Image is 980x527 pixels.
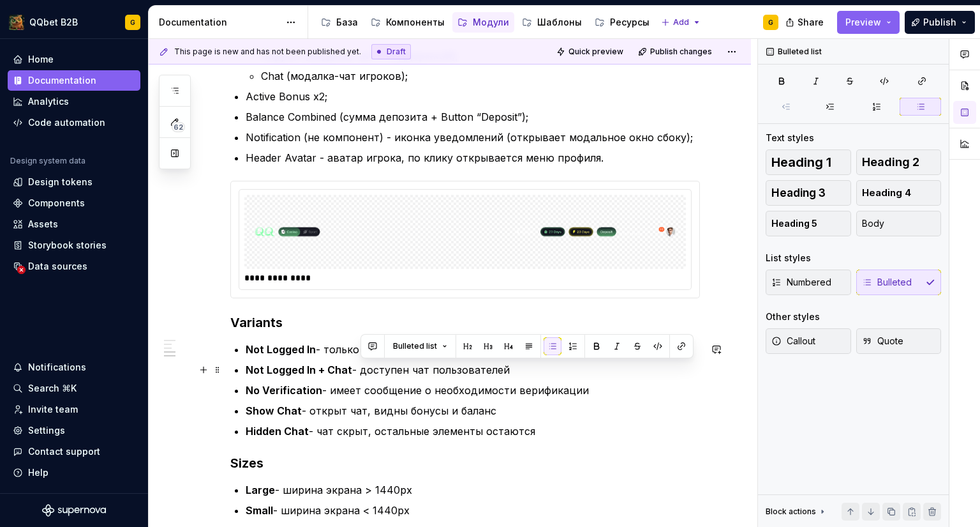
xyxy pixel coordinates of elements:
[771,187,826,199] span: Heading 3
[905,11,975,34] button: Publish
[8,357,140,378] button: Notifications
[28,382,77,395] div: Search ⌘K
[386,16,445,29] div: Компоненты
[766,328,851,354] button: Callout
[837,11,900,34] button: Preview
[610,16,650,29] div: Ресурсы
[8,49,140,70] a: Home
[246,363,352,376] strong: Not Logged In + Chat
[856,211,942,236] button: Body
[246,109,700,125] p: Balance Combined (сумма депозита + Button “Deposit”);
[246,384,322,397] strong: No Verification
[246,403,700,418] p: - открыт чат, видны бонусы и баланс
[28,466,48,479] div: Help
[130,17,135,27] div: G
[8,256,140,277] a: Data sources
[246,504,273,517] strong: Small
[246,424,700,439] p: - чат скрыт, остальные элементы остаются
[246,342,700,357] p: - только логин/регистрация и поддержка
[862,156,919,169] span: Heading 2
[856,180,942,206] button: Heading 4
[174,47,361,57] span: This page is new and has not been published yet.
[766,132,814,144] div: Text styles
[766,270,851,295] button: Numbered
[8,378,140,399] button: Search ⌘K
[590,12,655,33] a: Ресурсы
[28,361,86,374] div: Notifications
[553,43,629,61] button: Quick preview
[8,420,140,441] a: Settings
[771,217,817,230] span: Heading 5
[634,43,718,61] button: Publish changes
[537,16,582,29] div: Шаблоны
[862,187,911,199] span: Heading 4
[771,276,831,289] span: Numbered
[246,482,700,498] p: - ширина экрана > 1440px
[246,89,700,104] p: Active Bonus x2;
[473,16,509,29] div: Модули
[766,503,828,521] div: Block actions
[8,172,140,192] a: Design tokens
[42,504,106,517] svg: Supernova Logo
[768,17,773,27] div: G
[9,15,24,30] img: 491028fe-7948-47f3-9fb2-82dab60b8b20.png
[657,13,705,31] button: Add
[230,314,700,332] h3: Variants
[366,12,450,33] a: Компоненты
[261,68,700,84] p: Chat (модалка-чат игроков);
[856,149,942,175] button: Heading 2
[766,180,851,206] button: Heading 3
[28,197,85,210] div: Components
[856,328,942,354] button: Quote
[8,91,140,112] a: Analytics
[28,239,107,252] div: Storybook stories
[246,130,700,145] p: Notification (не компонент) - иконка уведомлений (открывает модальное окно сбоку);
[766,252,811,264] div: List styles
[8,193,140,213] a: Components
[923,16,956,29] span: Publish
[8,112,140,133] a: Code automation
[246,383,700,398] p: - имеет сообщение о необходимости верификации
[517,12,587,33] a: Шаблоны
[8,214,140,234] a: Assets
[650,47,712,57] span: Publish changes
[862,335,903,348] span: Quote
[28,218,58,231] div: Assets
[771,156,831,169] span: Heading 1
[8,462,140,483] button: Help
[10,156,85,166] div: Design system data
[28,260,87,273] div: Data sources
[766,149,851,175] button: Heading 1
[766,211,851,236] button: Heading 5
[8,70,140,91] a: Documentation
[28,403,78,416] div: Invite team
[28,74,96,87] div: Documentation
[246,503,700,518] p: - ширина экрана < 1440px
[845,16,881,29] span: Preview
[28,176,93,188] div: Design tokens
[862,217,884,230] span: Body
[29,16,78,29] div: QQbet B2B
[316,12,363,33] a: База
[28,424,65,437] div: Settings
[8,399,140,420] a: Invite team
[336,16,358,29] div: База
[246,362,700,378] p: - доступен чат пользователей
[172,122,185,132] span: 62
[452,12,514,33] a: Модули
[568,47,623,57] span: Quick preview
[3,8,145,36] button: QQbet B2BG
[673,17,689,27] span: Add
[28,445,100,458] div: Contact support
[230,454,700,472] h3: Sizes
[387,47,406,57] span: Draft
[246,425,309,438] strong: Hidden Chat
[246,484,275,496] strong: Large
[766,310,820,323] div: Other styles
[159,16,279,29] div: Documentation
[8,235,140,256] a: Storybook stories
[28,95,69,108] div: Analytics
[779,11,832,34] button: Share
[246,150,700,165] p: Header Avatar - аватар игрока, по клику открывается меню профиля.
